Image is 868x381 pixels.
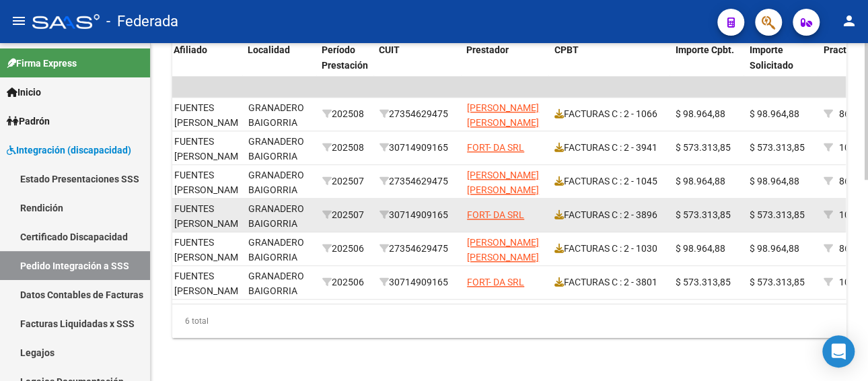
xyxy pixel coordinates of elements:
span: $ 98.964,88 [676,243,725,254]
datatable-header-cell: Localidad [242,36,316,95]
datatable-header-cell: Importe Solicitado [744,36,818,95]
div: 27354629475 [379,106,456,122]
span: Período Prestación [322,44,368,71]
div: 202506 [322,275,369,290]
span: $ 573.313,85 [676,209,731,220]
span: $ 573.313,85 [750,209,805,220]
span: Localidad [248,44,290,55]
datatable-header-cell: Afiliado [168,36,242,95]
span: CPBT [554,44,578,55]
span: Practica [823,44,859,55]
div: 202506 [322,241,369,256]
span: Integración (discapacidad) [7,143,131,158]
span: Afiliado [174,44,207,55]
span: 10 [839,209,850,220]
span: $ 573.313,85 [750,142,805,153]
span: Padrón [7,114,50,129]
div: FACTURAS C : 2 - 1045 [554,174,665,189]
datatable-header-cell: Período Prestación [316,36,373,95]
span: $ 98.964,88 [676,108,725,119]
datatable-header-cell: Importe Cpbt. [670,36,744,95]
span: Prestador [466,44,509,55]
span: FUENTES [PERSON_NAME] , - [174,136,246,178]
span: $ 573.313,85 [750,277,805,287]
mat-icon: menu [11,13,27,29]
div: 202507 [322,174,369,189]
span: GRANADERO BAIGORRIA [248,102,304,129]
span: FORT- DA SRL [467,209,524,220]
datatable-header-cell: Prestador [461,36,548,95]
span: 86 [839,243,850,254]
datatable-header-cell: CUIT [373,36,461,95]
span: GRANADERO BAIGORRIA [248,271,304,297]
span: GRANADERO BAIGORRIA [248,170,304,196]
span: $ 573.313,85 [676,142,731,153]
span: FUENTES [PERSON_NAME] , - [174,271,246,312]
span: CUIT [379,44,400,55]
div: 27354629475 [379,241,456,256]
span: FORT- DA SRL [467,142,524,153]
span: FUENTES [PERSON_NAME] , - [174,237,246,279]
span: [PERSON_NAME] [PERSON_NAME] [467,237,539,263]
div: 202508 [322,140,369,155]
span: 86 [839,108,850,119]
span: $ 98.964,88 [750,243,799,254]
span: 10 [839,277,850,287]
div: FACTURAS C : 2 - 1030 [554,241,665,256]
div: 30714909165 [379,207,456,223]
span: Inicio [7,85,41,100]
span: FUENTES [PERSON_NAME] , - [174,170,246,211]
span: [PERSON_NAME] [PERSON_NAME] [467,170,539,196]
span: GRANADERO BAIGORRIA [248,136,304,162]
span: Importe Solicitado [749,44,793,71]
span: $ 98.964,88 [750,108,799,119]
span: [PERSON_NAME] [PERSON_NAME] [467,102,539,129]
span: GRANADERO BAIGORRIA [248,203,304,230]
div: 30714909165 [379,275,456,290]
span: $ 98.964,88 [676,176,725,186]
div: FACTURAS C : 2 - 3801 [554,275,665,290]
span: $ 98.964,88 [750,176,799,186]
div: FACTURAS C : 2 - 1066 [554,106,665,122]
div: Open Intercom Messenger [822,335,855,368]
span: Firma Express [7,56,77,71]
span: FUENTES [PERSON_NAME] , - [174,102,246,144]
div: FACTURAS C : 2 - 3941 [554,140,665,155]
div: 6 total [172,304,846,338]
span: FUENTES [PERSON_NAME] , - [174,203,246,245]
mat-icon: person [841,13,857,29]
span: GRANADERO BAIGORRIA [248,237,304,263]
span: 10 [839,142,850,153]
span: - Federada [106,7,178,36]
span: 86 [839,176,850,186]
div: 202508 [322,106,369,122]
div: 27354629475 [379,174,456,189]
datatable-header-cell: CPBT [548,36,670,95]
span: $ 573.313,85 [676,277,731,287]
datatable-header-cell: Practica [818,36,865,95]
span: FORT- DA SRL [467,277,524,287]
div: 202507 [322,207,369,223]
span: Importe Cpbt. [675,44,733,55]
div: FACTURAS C : 2 - 3896 [554,207,665,223]
div: 30714909165 [379,140,456,155]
